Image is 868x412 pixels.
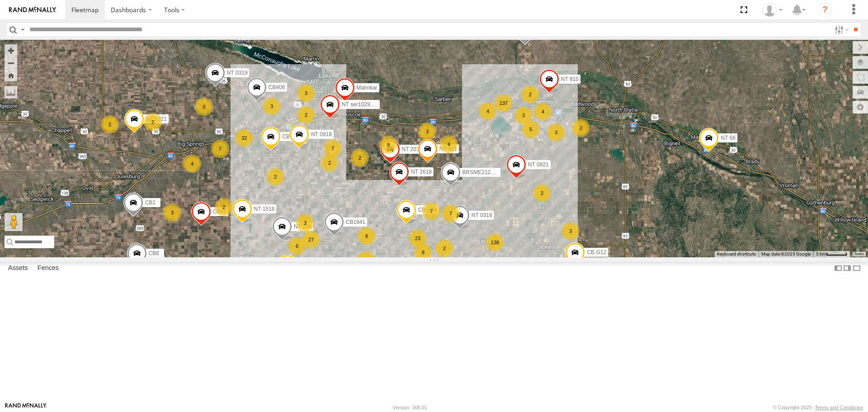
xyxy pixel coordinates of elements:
div: 4 [183,155,201,173]
label: Assets [4,262,32,275]
span: CB G12 [587,250,606,256]
label: Search Filter Options [831,23,850,36]
span: 5 km [816,251,826,256]
div: 3 [561,222,580,240]
div: 3 [195,98,213,116]
span: CB6 [149,251,159,257]
div: 4 [534,103,552,121]
label: Search Query [19,23,26,36]
div: 2 [521,85,539,104]
div: 3 [514,106,533,124]
span: NT 201 [402,146,420,152]
div: 5 [522,120,540,138]
span: CB406 [269,85,285,91]
div: 7 [324,139,342,157]
label: Map Settings [853,101,868,114]
button: Map Scale: 5 km per 43 pixels [813,251,850,257]
div: 2 [321,154,339,172]
div: 2 [297,106,315,124]
span: NT 66 [721,135,735,142]
div: 2 [266,168,284,186]
button: Zoom in [5,44,17,57]
div: 8 [357,251,375,269]
label: Fences [33,262,63,275]
span: CB1841 [346,219,365,226]
div: 3 [296,214,314,232]
div: 3 [418,123,436,141]
span: NT 1221 [146,116,167,122]
a: Terms and Conditions [815,405,863,410]
span: Map data ©2025 Google [761,251,811,256]
span: NT 0821 [528,161,549,168]
button: Zoom out [5,57,17,69]
img: rand-logo.svg [9,7,56,13]
span: NT 0319 [227,70,248,76]
label: Hide Summary Table [852,262,861,275]
span: NT 1518 [254,206,275,212]
div: © Copyright 2025 - [773,405,863,410]
button: Drag Pegman onto the map to open Street View [5,213,23,231]
div: 6 [288,237,306,255]
div: 4 [479,102,497,120]
div: 2 [101,115,119,133]
span: NT 810 [561,76,579,82]
label: Dock Summary Table to the Left [834,262,843,275]
div: 2 [215,198,233,216]
div: 32 [235,129,253,147]
div: 23 [409,229,427,247]
span: NT 2618 [411,169,432,175]
div: 7 [422,202,440,220]
div: 2 [435,239,453,257]
span: CB E19 [418,207,437,213]
div: 3 [163,204,181,222]
div: 3 [297,84,315,102]
div: 6 [358,227,376,245]
div: 2 [144,113,162,131]
button: Keyboard shortcuts [717,251,756,257]
span: NT ser1029725 [342,101,379,108]
span: CB61 [213,208,226,215]
div: 2 [533,184,551,202]
span: BRSME21213419025970 [462,170,524,176]
div: Cary Cook [759,3,786,17]
div: 9 [379,136,397,154]
div: 27 [302,231,320,249]
div: 7 [442,204,460,223]
div: 3 [547,123,565,142]
a: Visit our Website [5,403,47,412]
div: 2 [351,149,369,167]
div: 138 [486,233,504,251]
span: NT 911 [439,146,457,152]
span: NT 246 [294,223,311,230]
label: Dock Summary Table to the Right [843,262,852,275]
div: 4 [440,135,458,153]
span: NT 0318 [472,212,492,218]
div: 7 [211,140,229,158]
label: Measure [5,86,17,99]
i: ? [818,3,832,17]
button: Zoom Home [5,69,17,81]
div: 137 [495,94,513,112]
div: Version: 308.01 [393,405,427,410]
span: CB111 [283,134,299,140]
div: 2 [572,119,590,137]
a: Terms (opens in new tab) [854,252,864,256]
span: NT 0918 [311,132,332,138]
span: CB1 [145,199,156,206]
span: Malmkar [357,85,377,91]
div: 8 [414,243,432,261]
div: 3 [263,97,281,115]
